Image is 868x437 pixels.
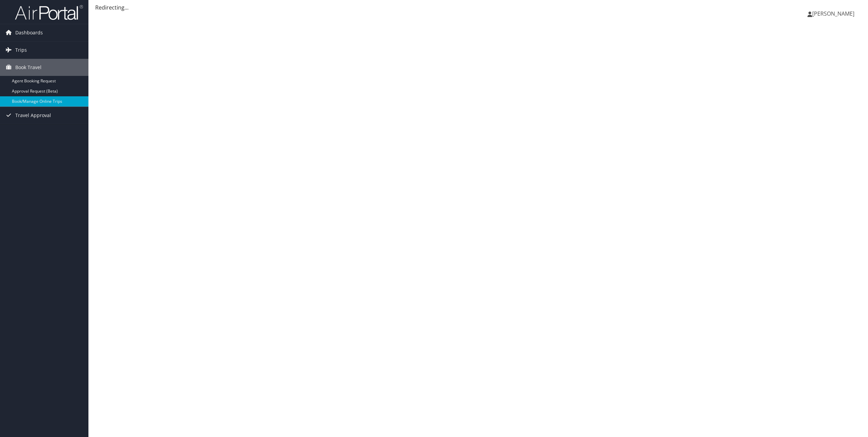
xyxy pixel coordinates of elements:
span: Dashboards [15,24,43,41]
a: [PERSON_NAME] [807,3,861,24]
span: Travel Approval [15,107,51,124]
span: Book Travel [15,59,41,76]
span: [PERSON_NAME] [812,10,854,17]
span: Trips [15,42,27,59]
img: airportal-logo.png [15,4,83,20]
div: Redirecting... [95,3,861,12]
